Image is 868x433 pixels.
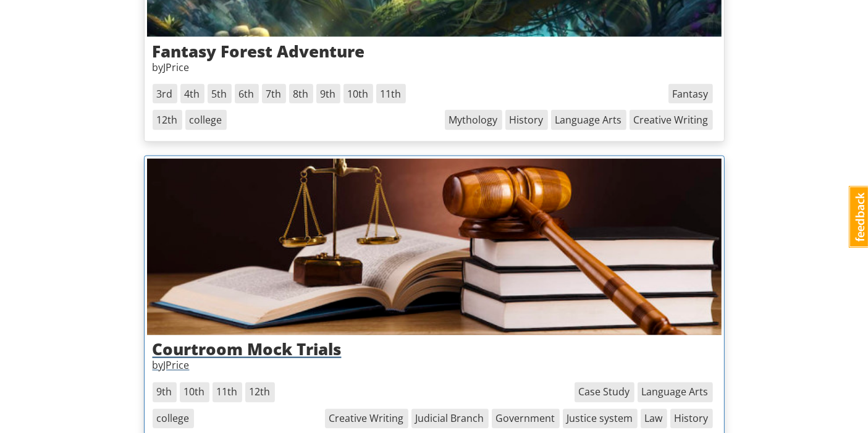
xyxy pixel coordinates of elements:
[670,409,713,429] span: History
[153,359,716,373] p: by JPrice
[630,110,713,130] span: Creative Writing
[153,382,177,403] span: 9th
[563,409,638,429] span: Justice system
[185,110,227,130] span: college
[147,159,722,335] img: huvchvsibuvxqxyx5ioo.jpg
[245,382,275,403] span: 12th
[180,382,209,403] span: 10th
[376,84,406,104] span: 11th
[445,110,502,130] span: Mythology
[343,84,373,104] span: 10th
[262,84,286,104] span: 7th
[641,409,667,429] span: Law
[411,409,489,429] span: Judicial Branch
[153,43,716,61] h3: Fantasy Forest Adventure
[575,382,634,403] span: Case Study
[638,382,713,403] span: Language Arts
[153,61,716,75] p: by JPrice
[153,110,182,130] span: 12th
[668,84,713,104] span: Fantasy
[316,84,340,104] span: 9th
[325,409,408,429] span: Creative Writing
[289,84,313,104] span: 8th
[153,84,177,104] span: 3rd
[180,84,204,104] span: 4th
[551,110,626,130] span: Language Arts
[208,84,232,104] span: 5th
[153,341,716,359] h3: Courtroom Mock Trials
[235,84,259,104] span: 6th
[213,382,242,403] span: 11th
[492,409,560,429] span: Government
[153,409,194,429] span: college
[505,110,548,130] span: History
